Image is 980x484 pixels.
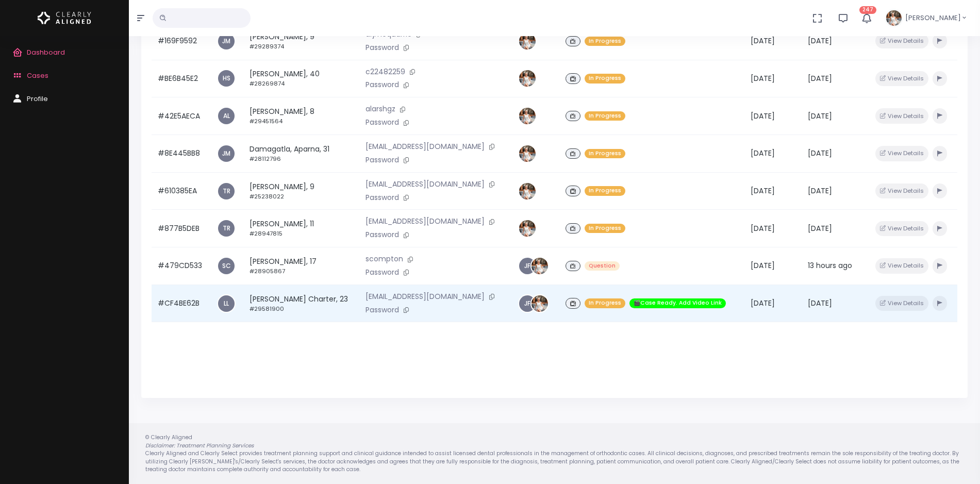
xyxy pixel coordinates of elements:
p: Password [366,267,506,278]
a: JM [218,33,235,49]
span: In Progress [585,186,625,196]
span: In Progress [585,149,625,159]
a: TR [218,220,235,237]
button: View Details [875,146,928,161]
td: #610385EA [152,172,211,210]
span: In Progress [585,74,625,84]
span: [DATE] [751,148,775,158]
span: Dashboard [27,47,65,57]
td: [PERSON_NAME], 9 [243,22,359,60]
span: [DATE] [808,298,832,308]
small: #25238022 [250,192,284,201]
p: Password [366,117,506,128]
small: #28947815 [250,229,283,238]
span: [DATE] [751,298,775,308]
button: View Details [875,108,928,123]
p: Password [366,192,506,204]
span: [DATE] [751,186,775,196]
span: [DATE] [808,73,832,84]
span: [DATE] [751,111,775,121]
span: [DATE] [751,36,775,46]
a: TR [218,183,235,199]
td: [PERSON_NAME] Charter, 23 [243,285,359,322]
span: [DATE] [808,111,832,121]
td: #877B5DEB [152,210,211,247]
span: [DATE] [751,73,775,84]
td: [PERSON_NAME], 8 [243,97,359,135]
span: 247 [859,6,876,14]
td: [PERSON_NAME], 17 [243,247,359,285]
span: [PERSON_NAME] [905,13,961,23]
a: JF [519,258,536,274]
button: View Details [875,71,928,86]
p: Password [366,229,506,241]
p: Password [366,42,506,54]
p: [EMAIL_ADDRESS][DOMAIN_NAME] [366,291,506,303]
small: #28112796 [250,155,281,163]
p: Password [366,79,506,91]
td: [PERSON_NAME], 11 [243,210,359,247]
span: In Progress [585,298,625,308]
td: Damagatla, Aparna, 31 [243,135,359,173]
span: [DATE] [808,148,832,158]
a: LL [218,295,235,312]
div: © Clearly Aligned Clearly Aligned and Clearly Select provides treatment planning support and clin... [135,433,974,474]
small: #29451564 [250,117,283,125]
button: View Details [875,258,928,273]
span: 🎬Case Ready. Add Video Link [629,298,726,308]
p: scompton [366,254,506,265]
button: View Details [875,34,928,48]
span: In Progress [585,37,625,46]
span: Question [585,261,620,271]
small: #28269874 [250,79,285,88]
span: Cases [27,71,48,80]
small: #29289374 [250,42,284,51]
span: Profile [27,94,48,104]
td: #CF4BE62B [152,285,211,322]
p: [EMAIL_ADDRESS][DOMAIN_NAME] [366,216,506,227]
em: Disclaimer: Treatment Planning Services [145,442,254,449]
td: #479CD533 [152,247,211,285]
p: [EMAIL_ADDRESS][DOMAIN_NAME] [366,141,506,153]
span: [DATE] [808,36,832,46]
p: Password [366,155,506,166]
a: SC [218,258,235,274]
small: #28905867 [250,267,285,275]
img: Logo Horizontal [38,7,91,29]
span: In Progress [585,224,625,233]
p: Password [366,305,506,316]
span: In Progress [585,111,625,121]
span: 13 hours ago [808,260,852,271]
a: AL [218,108,235,124]
small: #29581900 [250,305,284,313]
td: #8E445BB8 [152,135,211,173]
span: [DATE] [751,223,775,233]
p: c22482259 [366,66,506,78]
button: View Details [875,183,928,198]
span: [DATE] [751,260,775,271]
span: [DATE] [808,186,832,196]
span: [DATE] [808,223,832,233]
td: [PERSON_NAME], 9 [243,172,359,210]
a: JF [519,295,536,312]
img: Header Avatar [885,9,903,27]
button: View Details [875,296,928,311]
td: [PERSON_NAME], 40 [243,60,359,97]
a: JM [218,145,235,162]
p: alarshgz [366,104,506,115]
button: View Details [875,221,928,236]
a: HS [218,70,235,87]
td: #42E5AECA [152,97,211,135]
td: #169F9592 [152,22,211,60]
